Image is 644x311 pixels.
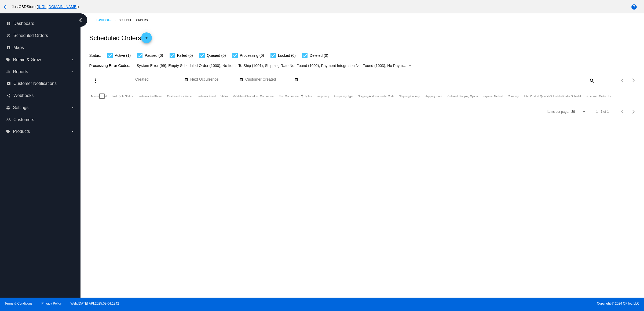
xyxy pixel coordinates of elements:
input: Customer Created [245,77,294,82]
button: Change sorting for Subtotal [550,95,581,98]
i: update [6,33,11,38]
button: Change sorting for NextOccurrenceUtc [279,95,299,98]
a: Terms & Conditions [5,302,32,305]
span: Settings [13,105,28,110]
span: Scheduled Orders [13,33,48,38]
button: Previous page [617,106,628,117]
i: local_offer [6,129,10,134]
button: Change sorting for Cycles [304,95,312,98]
a: dashboard Dashboard [6,19,75,28]
span: Reports [13,69,28,74]
span: Processing (0) [240,52,264,59]
i: local_offer [6,58,10,62]
span: Locked (0) [278,52,296,59]
a: map Maps [6,43,75,52]
i: equalizer [6,70,10,74]
mat-icon: arrow_back [2,4,9,10]
mat-icon: add [143,36,150,42]
mat-icon: search [588,76,595,85]
mat-icon: date_range [294,77,298,82]
h2: Scheduled Orders [89,32,152,43]
a: [URL][DOMAIN_NAME] [38,5,78,9]
span: JustCBDStore ( ) [12,5,79,9]
span: Webhooks [13,93,34,98]
mat-icon: more_vert [92,77,98,84]
button: Change sorting for CustomerEmail [196,95,215,98]
span: Maps [13,45,24,50]
mat-icon: date_range [184,77,188,82]
button: Change sorting for LastOccurrenceUtc [254,95,274,98]
span: Processing Error Codes: [89,63,130,68]
button: Change sorting for LastProcessingCycleId [112,95,133,98]
a: email Customer Notifications [6,79,75,88]
button: Next page [628,75,639,86]
a: update Scheduled Orders [6,31,75,40]
span: Customers [13,117,34,122]
i: arrow_drop_down [70,58,75,62]
button: Change sorting for CustomerLastName [167,95,192,98]
button: Change sorting for CurrencyIso [508,95,519,98]
mat-header-cell: Validation Checks [233,88,254,104]
button: Change sorting for PaymentMethod.Type [483,95,503,98]
i: share [6,93,11,98]
span: Copyright © 2024 QPilot, LLC [327,302,639,305]
button: Previous page [617,75,628,86]
mat-header-cell: Actions [90,88,99,104]
i: email [6,81,11,86]
i: arrow_drop_down [70,129,75,134]
a: Scheduled Orders [119,16,152,24]
span: Deleted (0) [310,52,328,59]
button: Change sorting for ShippingCountry [399,95,420,98]
span: Queued (0) [207,52,226,59]
button: Change sorting for PreferredShippingOption [447,95,478,98]
button: Change sorting for ShippingState [425,95,442,98]
i: chevron_left [76,16,85,24]
button: Change sorting for LifetimeValue [586,95,612,98]
i: dashboard [6,21,11,26]
mat-select: Filter by Processing Error Codes [137,62,412,69]
a: share Webhooks [6,91,75,100]
a: Privacy Policy [42,302,62,305]
i: people_outline [6,118,11,122]
span: Products [13,129,30,134]
div: 1 - 1 of 1 [596,110,609,114]
i: map [6,46,11,50]
button: Change sorting for CustomerFirstName [137,95,162,98]
button: Change sorting for ShippingPostcode [358,95,394,98]
span: Customer Notifications [13,81,57,86]
button: Change sorting for Id [105,95,107,98]
span: Dashboard [13,21,34,26]
mat-icon: date_range [239,77,243,82]
span: Retain & Grow [13,57,41,62]
input: Next Occurrence [190,77,239,82]
i: arrow_drop_down [70,70,75,74]
button: Next page [628,106,639,117]
span: Failed (0) [177,52,193,59]
input: Created [135,77,184,82]
span: Active (1) [115,52,131,59]
a: people_outline Customers [6,115,75,124]
span: Paused (0) [145,52,163,59]
a: Dashboard [96,16,119,24]
a: Web:[DATE] API:2025.09.04.1242 [71,302,119,305]
mat-header-cell: Total Product Quantity [524,88,550,104]
i: settings [6,106,10,110]
button: Change sorting for Status [220,95,228,98]
mat-select: Items per page: [571,110,586,114]
span: 20 [571,110,575,114]
i: arrow_drop_down [70,106,75,110]
button: Change sorting for FrequencyType [334,95,353,98]
span: Status: [89,53,101,58]
div: Items per page: [547,110,569,114]
button: Change sorting for Frequency [317,95,329,98]
mat-icon: help [631,4,637,10]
